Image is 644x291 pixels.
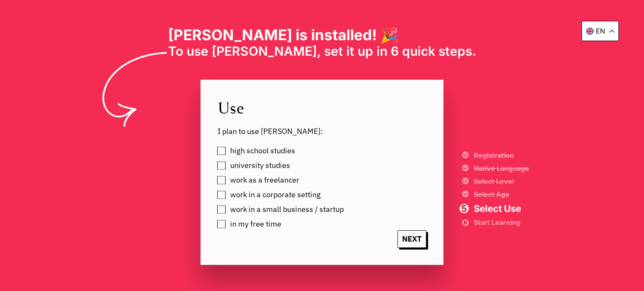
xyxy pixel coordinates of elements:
span: Native Language [474,165,529,172]
span: Use [218,97,426,118]
span: I plan to use [PERSON_NAME]: [218,126,426,136]
span: Select Age [474,191,529,198]
h1: [PERSON_NAME] is installed! 🎉 [168,26,476,44]
span: To use [PERSON_NAME], set it up in 6 quick steps. [168,44,476,59]
span: university studies [230,161,290,170]
span: in my free time [230,220,281,228]
span: work as a freelancer [230,176,299,184]
span: Select Level [474,178,529,185]
span: Registration [474,152,529,159]
span: Select Use [474,204,529,213]
span: work in a small business / startup [230,205,344,214]
span: Start Learning [474,219,529,225]
span: high school studies [230,147,295,155]
span: NEXT [397,230,426,248]
p: en [596,27,605,35]
span: work in a corporate setting [230,191,321,199]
